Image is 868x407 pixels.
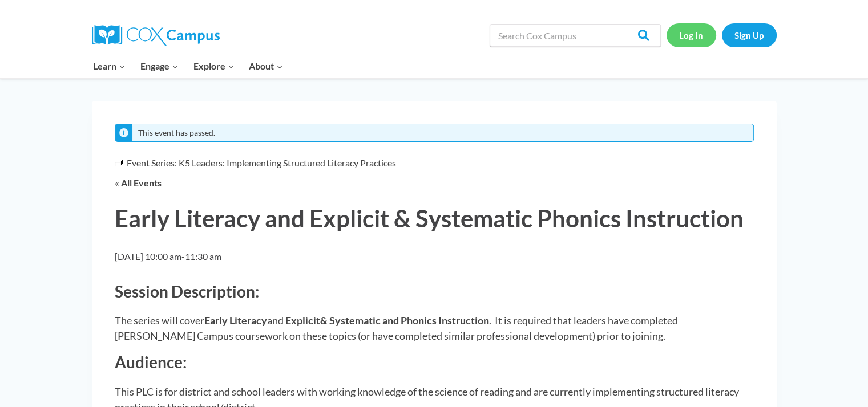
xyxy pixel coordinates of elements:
[86,54,134,78] button: Child menu of Learn
[115,156,123,170] em: Event Series:
[722,23,777,47] a: Sign Up
[667,23,777,47] nav: Secondary Navigation
[186,54,242,78] button: Child menu of Explore
[115,282,754,302] h4: Session Description:
[204,314,267,327] strong: Early Literacy
[133,54,186,78] button: Child menu of Engage
[86,54,290,78] nav: Primary Navigation
[285,314,320,327] strong: Explicit
[115,202,754,235] h1: Early Literacy and Explicit & Systematic Phonics Instruction
[127,157,177,168] span: Event Series:
[138,128,215,138] li: This event has passed.
[241,54,290,78] button: Child menu of About
[185,251,221,262] span: 11:30 am
[115,313,754,344] p: The series will cover and . It is required that leaders have completed [PERSON_NAME] Campus cours...
[115,251,181,262] span: [DATE] 10:00 am
[490,24,661,47] input: Search Cox Campus
[667,23,716,47] a: Log In
[320,314,489,327] strong: & Systematic and Phonics Instruction
[179,157,396,168] a: K5 Leaders: Implementing Structured Literacy Practices
[92,25,220,46] img: Cox Campus
[115,249,221,264] h2: -
[115,353,754,372] h4: Audience:
[115,177,162,188] a: « All Events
